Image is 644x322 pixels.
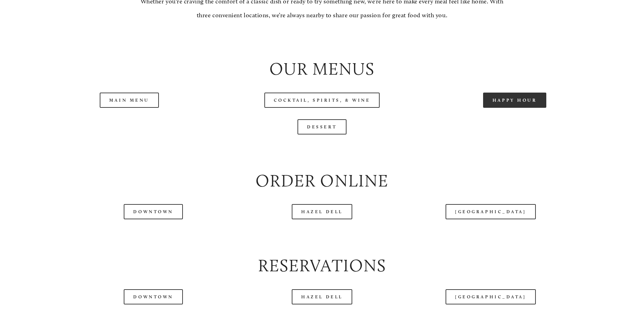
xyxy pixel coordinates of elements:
a: Downtown [124,289,183,304]
h2: Our Menus [39,57,605,81]
a: [GEOGRAPHIC_DATA] [446,289,535,304]
a: Cocktail, Spirits, & Wine [264,93,380,108]
a: Happy Hour [483,93,547,108]
a: Downtown [124,204,183,219]
a: Main Menu [100,93,159,108]
a: [GEOGRAPHIC_DATA] [446,204,535,219]
h2: Reservations [39,254,605,278]
a: Hazel Dell [292,289,352,304]
a: Dessert [297,119,347,134]
a: Hazel Dell [292,204,352,219]
h2: Order Online [39,169,605,193]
